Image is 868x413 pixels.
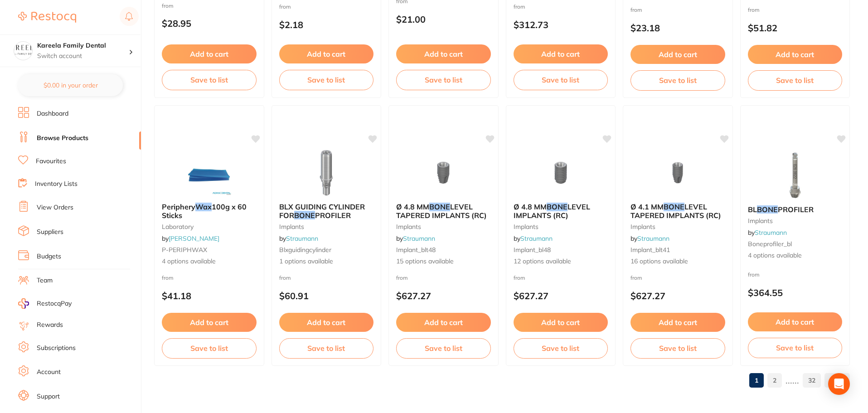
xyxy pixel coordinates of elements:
span: from [162,2,174,9]
span: from [630,274,642,281]
em: BONE [547,202,567,211]
p: $60.91 [279,291,374,301]
p: $23.18 [630,23,725,33]
span: 1 options available [279,257,374,266]
img: Kareela Family Dental [14,42,32,60]
span: by [396,234,435,243]
div: Open Intercom Messenger [828,373,850,395]
img: Ø 4.1 MM BONE LEVEL TAPERED IMPLANTS (RC) [648,150,707,195]
span: 100g x 60 Sticks [162,202,247,219]
small: implants [514,223,608,230]
a: Straumann [520,234,553,243]
button: Save to list [748,70,843,90]
button: Save to list [279,338,374,358]
span: 4 options available [162,257,257,266]
button: Save to list [514,70,608,90]
em: Wax [195,202,212,211]
span: LEVEL IMPLANTS (RC) [514,202,590,219]
span: 12 options available [514,257,608,266]
small: laboratory [162,223,257,230]
span: 4 options available [748,251,843,260]
span: from [514,3,525,10]
button: Add to cart [396,313,491,332]
p: $28.95 [162,18,257,29]
button: Save to list [396,338,491,358]
span: LEVEL TAPERED IMPLANTS (RC) [630,202,721,219]
button: Save to list [514,338,608,358]
a: Budgets [37,252,61,261]
span: by [748,228,787,237]
span: blxguidingcylinder [279,246,331,254]
a: 1 [749,371,764,389]
span: from [279,3,291,10]
a: Support [37,392,60,401]
a: Account [37,368,61,377]
span: from [514,274,525,281]
a: Team [37,276,53,285]
p: $2.18 [279,19,374,30]
span: BLX GUIDING CYLINDER FOR [279,202,365,219]
a: Restocq Logo [18,7,76,28]
span: PROFILER [315,211,351,220]
span: RestocqPay [37,299,72,308]
span: from [279,274,291,281]
img: Ø 4.8 MM BONE LEVEL TAPERED IMPLANTS (RC) [414,150,473,195]
p: ...... [786,375,799,385]
small: implants [396,223,491,230]
a: Browse Products [37,134,88,143]
img: RestocqPay [18,298,29,309]
span: BL [748,205,757,214]
img: Periphery Wax 100g x 60 Sticks [179,150,238,195]
p: $627.27 [514,291,608,301]
b: Periphery Wax 100g x 60 Sticks [162,203,257,219]
a: Dashboard [37,109,68,118]
span: implant_blt41 [630,246,670,254]
b: Ø 4.8 MM BONE LEVEL TAPERED IMPLANTS (RC) [396,203,491,219]
a: View Orders [37,203,73,212]
span: from [162,274,174,281]
span: P-PERIPHWAX [162,246,207,254]
p: $627.27 [396,291,491,301]
button: Add to cart [630,45,725,64]
button: Add to cart [630,313,725,332]
a: Straumann [755,228,787,237]
p: $51.82 [748,23,843,33]
em: BONE [757,205,778,214]
button: Add to cart [748,312,843,331]
small: implants [630,223,725,230]
a: Subscriptions [37,344,76,353]
a: Straumann [637,234,669,243]
img: BLX GUIDING CYLINDER FOR BONE PROFILER [297,150,356,195]
p: $41.18 [162,291,257,301]
button: Save to list [396,70,491,90]
p: $312.73 [514,19,608,30]
b: Ø 4.8 MM BONE LEVEL IMPLANTS (RC) [514,203,608,219]
button: Save to list [630,338,725,358]
span: 15 options available [396,257,491,266]
img: Ø 4.8 MM BONE LEVEL IMPLANTS (RC) [531,150,590,195]
span: by [162,234,219,243]
button: Add to cart [514,313,608,332]
button: Add to cart [162,44,257,63]
span: by [514,234,553,243]
b: BL BONE PROFILER [748,205,843,214]
span: from [630,6,642,13]
span: PROFILER [778,205,814,214]
span: Periphery [162,202,195,211]
span: from [396,274,408,281]
button: Add to cart [748,45,843,64]
small: implants [279,223,374,230]
button: Save to list [162,70,257,90]
p: Switch account [37,52,129,61]
span: from [748,6,760,13]
img: Restocq Logo [18,12,76,23]
a: Straumann [403,234,435,243]
span: implant_bl48 [514,246,551,254]
span: implant_blt48 [396,246,436,254]
span: Ø 4.1 MM [630,202,664,211]
button: Add to cart [396,44,491,63]
a: 32 [803,371,821,389]
a: Rewards [37,321,63,330]
span: Ø 4.8 MM [514,202,547,211]
button: Save to list [162,338,257,358]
